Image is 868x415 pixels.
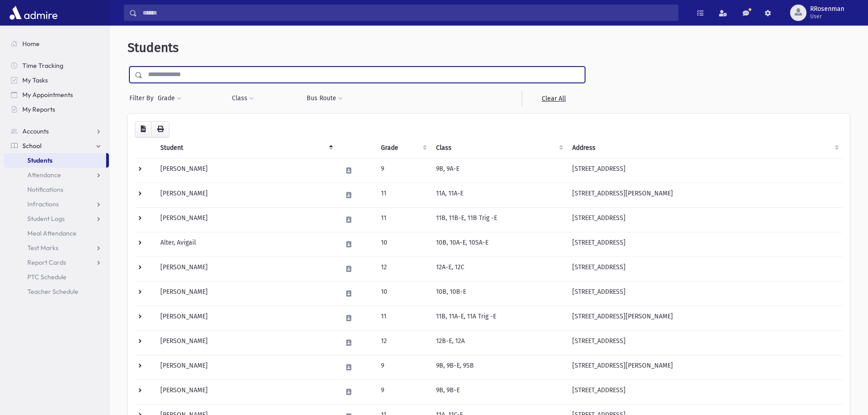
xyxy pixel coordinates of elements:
td: [STREET_ADDRESS] [567,379,842,404]
button: CSV [135,121,152,138]
td: 9B, 9B-E [431,379,567,404]
td: [PERSON_NAME] [155,281,337,306]
span: My Reports [22,105,55,113]
td: 11B, 11B-E, 11B Trig -E [431,207,567,232]
span: User [810,13,844,20]
a: School [4,138,109,153]
span: Home [22,40,40,48]
th: Address: activate to sort column ascending [567,138,842,159]
a: Clear All [522,90,585,107]
span: Test Marks [27,244,58,252]
a: Test Marks [4,241,109,255]
td: 12B-E, 12A [431,330,567,355]
span: School [22,142,41,150]
td: 11A, 11A-E [431,183,567,207]
th: Class: activate to sort column ascending [431,138,567,159]
span: RRosenman [810,5,844,13]
td: 9 [375,158,431,183]
th: Student: activate to sort column descending [155,138,337,159]
span: Notifications [27,185,63,194]
td: [STREET_ADDRESS][PERSON_NAME] [567,306,842,330]
a: Home [4,36,109,51]
span: Teacher Schedule [27,287,78,296]
span: My Appointments [22,91,73,99]
td: 12A-E, 12C [431,256,567,281]
td: [STREET_ADDRESS] [567,256,842,281]
td: [STREET_ADDRESS] [567,281,842,306]
td: 11 [375,306,431,330]
img: AdmirePro [7,4,60,22]
a: Student Logs [4,211,109,226]
td: [PERSON_NAME] [155,207,337,232]
td: 12 [375,330,431,355]
a: Infractions [4,197,109,211]
td: 9B, 9A-E [431,158,567,183]
span: Time Tracking [22,61,63,70]
td: 11B, 11A-E, 11A Trig -E [431,306,567,330]
span: Student Logs [27,215,65,223]
td: 10 [375,281,431,306]
a: Teacher Schedule [4,284,109,299]
td: [STREET_ADDRESS][PERSON_NAME] [567,183,842,207]
td: [STREET_ADDRESS] [567,207,842,232]
a: Report Cards [4,255,109,270]
td: 9 [375,379,431,404]
a: My Tasks [4,73,109,87]
span: Report Cards [27,258,66,266]
span: Meal Attendance [27,229,77,237]
td: Alter, Avigail [155,232,337,256]
td: 9 [375,355,431,379]
a: My Appointments [4,87,109,102]
td: 11 [375,183,431,207]
span: Infractions [27,200,59,208]
input: Search [137,5,678,21]
td: [PERSON_NAME] [155,256,337,281]
a: Attendance [4,168,109,182]
button: Grade [157,90,182,107]
span: Students [27,156,52,164]
span: Attendance [27,171,61,179]
a: Notifications [4,182,109,197]
td: [PERSON_NAME] [155,158,337,183]
button: Bus Route [306,90,343,107]
td: 10 [375,232,431,256]
td: [PERSON_NAME] [155,306,337,330]
span: Accounts [22,127,49,135]
a: Meal Attendance [4,226,109,241]
td: [PERSON_NAME] [155,379,337,404]
a: PTC Schedule [4,270,109,284]
button: Class [231,90,254,107]
span: Filter By [129,93,157,103]
a: Time Tracking [4,58,109,73]
td: [STREET_ADDRESS] [567,158,842,183]
td: 9B, 9B-E, 9SB [431,355,567,379]
td: 12 [375,256,431,281]
td: [STREET_ADDRESS] [567,232,842,256]
button: Print [151,121,169,138]
th: Grade: activate to sort column ascending [375,138,431,159]
td: 10B, 10A-E, 10SA-E [431,232,567,256]
span: Students [128,40,179,55]
td: [PERSON_NAME] [155,330,337,355]
span: PTC Schedule [27,273,67,281]
span: My Tasks [22,76,48,84]
td: [PERSON_NAME] [155,183,337,207]
td: [PERSON_NAME] [155,355,337,379]
td: [STREET_ADDRESS] [567,330,842,355]
a: Accounts [4,124,109,138]
td: [STREET_ADDRESS][PERSON_NAME] [567,355,842,379]
a: Students [4,153,106,168]
td: 10B, 10B-E [431,281,567,306]
td: 11 [375,207,431,232]
a: My Reports [4,102,109,117]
